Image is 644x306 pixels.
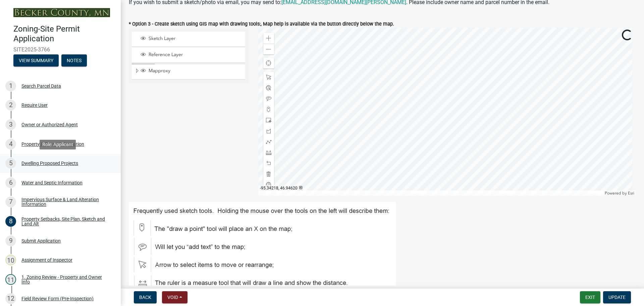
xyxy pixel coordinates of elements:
div: 3 [5,119,16,130]
span: SITE2025-3766 [13,46,107,53]
div: Owner or Authorized Agent [21,122,78,127]
div: Mapproxy [140,68,243,75]
span: Update [608,295,626,300]
div: Role: Applicant [40,140,76,149]
wm-modal-confirm: Notes [61,58,87,63]
div: Require User [21,103,48,107]
div: 2 [5,100,16,111]
a: Esri [628,191,634,195]
div: Find my location [263,58,274,69]
label: * Option 3 - Create sketch using GIS map with drawing tools:, Map help is available via the butto... [129,22,394,27]
div: 4 [5,139,16,149]
div: 9 [5,235,16,246]
div: Property Setbacks, Site Plan, Sketch and Land Alt [21,217,110,226]
div: Submit Application [21,238,61,243]
div: Impervious Surface & Land Alteration Information [21,197,110,207]
li: Reference Layer [132,48,245,63]
img: Map_Tools_893fc643-5659-4afa-8717-3ecb312038ec.JPG [129,202,396,294]
div: Field Review Form (Pre-Inspection) [21,296,94,301]
div: 11 [5,274,16,285]
ul: Layer List [131,30,246,81]
div: Dwelling Proposed Projects [21,161,78,166]
span: Void [167,295,178,300]
div: 7 [5,196,16,207]
div: Water and Septic Information [21,180,83,185]
button: View Summary [13,54,59,67]
div: Sketch Layer [140,36,243,42]
li: Sketch Layer [132,32,245,47]
span: Expand [135,68,140,75]
wm-modal-confirm: Summary [13,58,59,63]
img: Becker County, Minnesota [13,8,110,17]
li: Mapproxy [132,64,245,79]
div: Zoom in [263,33,274,44]
button: Void [162,291,187,303]
div: Zoom out [263,44,274,54]
span: Back [139,295,151,300]
div: 10 [5,255,16,265]
span: Mapproxy [147,68,243,74]
div: Reference Layer [140,52,243,58]
button: Notes [61,54,87,67]
div: 6 [5,177,16,188]
span: Reference Layer [147,52,243,58]
span: Sketch Layer [147,36,243,42]
div: Property & Owner Information [21,142,84,146]
button: Exit [580,291,600,303]
div: 5 [5,158,16,169]
div: 1 [5,81,16,91]
div: 1. Zoning Review - Property and Owner Info [21,275,110,284]
h4: Zoning-Site Permit Application [13,24,115,44]
div: 8 [5,216,16,227]
div: Powered by [603,190,636,196]
div: Assignment of Inspector [21,258,72,262]
button: Back [134,291,157,303]
button: Update [603,291,631,303]
div: 12 [5,293,16,304]
div: Search Parcel Data [21,84,61,88]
